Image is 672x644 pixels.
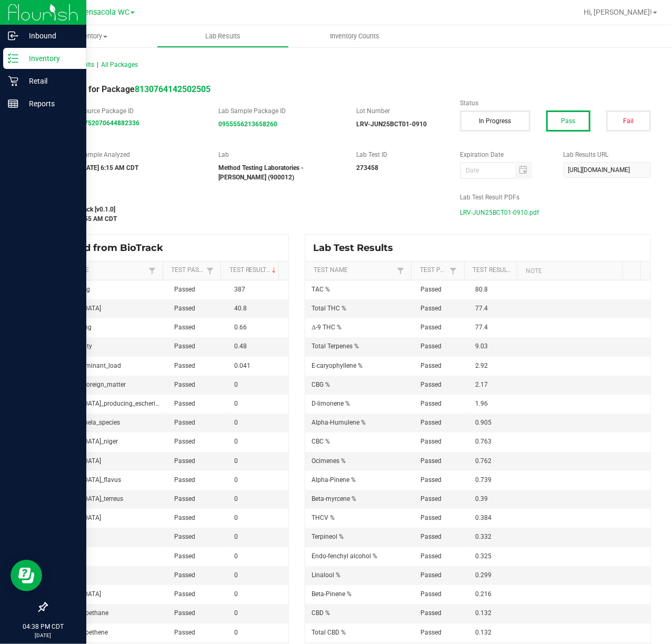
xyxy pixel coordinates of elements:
[18,52,82,65] p: Inventory
[460,150,548,159] label: Expiration Date
[53,381,126,388] span: filth_feces_foreign_matter
[53,362,121,369] span: total_contaminant_load
[191,32,255,41] span: Lab Results
[234,305,247,312] span: 40.8
[46,84,210,94] span: Lab Result for Package
[8,31,18,41] inline-svg: Inbound
[8,76,18,86] inline-svg: Retail
[234,400,238,407] span: 0
[234,533,238,540] span: 0
[420,438,442,445] span: Passed
[234,609,238,617] span: 0
[5,631,82,639] p: [DATE]
[174,381,195,388] span: Passed
[234,362,250,369] span: 0.041
[475,286,488,293] span: 80.8
[234,457,238,465] span: 0
[234,381,238,388] span: 0
[460,110,530,132] button: In Progress
[229,266,275,275] a: Test ResultSortable
[394,264,407,277] a: Filter
[174,552,195,560] span: Passed
[55,266,146,275] a: Test NameSortable
[8,98,18,109] inline-svg: Reports
[420,343,442,350] span: Passed
[420,266,447,275] a: Test PassedSortable
[312,590,352,598] span: Beta-Pinene %
[356,164,378,172] strong: 273458
[517,261,623,280] th: Note
[81,150,203,159] label: Sample Analyzed
[146,264,158,277] a: Filter
[475,590,492,598] span: 0.216
[312,552,377,560] span: Endo-fenchyl alcohol %
[312,438,330,445] span: CBC %
[218,106,340,116] label: Lab Sample Package ID
[81,106,203,116] label: Source Package ID
[312,324,342,331] span: Δ-9 THC %
[420,629,442,636] span: Passed
[312,495,356,502] span: Beta-myrcene %
[174,286,195,293] span: Passed
[546,110,591,132] button: Pass
[312,305,346,312] span: Total THC %
[312,419,366,426] span: Alpha-Humulene %
[218,164,304,181] strong: Method Testing Laboratories - [PERSON_NAME] (900012)
[460,193,651,202] label: Lab Test Result PDFs
[475,533,492,540] span: 0.332
[234,324,247,331] span: 0.66
[313,242,401,254] span: Lab Test Results
[312,362,363,369] span: E-caryophyllene %
[174,609,195,617] span: Passed
[234,438,238,445] span: 0
[475,381,488,388] span: 2.17
[475,324,488,331] span: 77.4
[356,120,427,128] strong: LRV-JUN25BCT01-0910
[270,266,279,275] span: Sortable
[234,476,238,484] span: 0
[234,629,238,636] span: 0
[312,514,335,521] span: THCV %
[356,150,444,159] label: Lab Test ID
[475,552,492,560] span: 0.325
[174,362,195,369] span: Passed
[420,571,442,579] span: Passed
[312,286,330,293] span: TAC %
[81,119,139,127] strong: 9752070644882336
[174,343,195,350] span: Passed
[135,84,210,94] a: 8130764142502505
[475,419,492,426] span: 0.905
[475,609,492,617] span: 0.132
[174,495,195,502] span: Passed
[460,205,539,220] span: LRV-JUN25BCT01-0910.pdf
[174,533,195,540] span: Passed
[174,590,195,598] span: Passed
[81,164,138,172] strong: [DATE] 6:15 AM CDT
[234,286,245,293] span: 387
[420,457,442,465] span: Passed
[80,8,129,17] span: Pensacola WC
[316,32,394,41] span: Inventory Counts
[420,362,442,369] span: Passed
[460,98,651,108] label: Status
[420,305,442,312] span: Passed
[174,571,195,579] span: Passed
[25,32,157,41] span: Inventory
[157,25,288,47] a: Lab Results
[475,400,488,407] span: 1.96
[172,266,204,275] a: Test PassedSortable
[314,266,394,275] a: Test NameSortable
[234,343,247,350] span: 0.48
[234,571,238,579] span: 0
[420,476,442,484] span: Passed
[46,193,444,202] label: Last Modified
[475,514,492,521] span: 0.384
[218,150,340,159] label: Lab
[420,400,442,407] span: Passed
[234,514,238,521] span: 0
[53,400,180,407] span: [MEDICAL_DATA]_producing_escherichia_coli
[475,343,488,350] span: 9.03
[18,97,82,110] p: Reports
[174,400,195,407] span: Passed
